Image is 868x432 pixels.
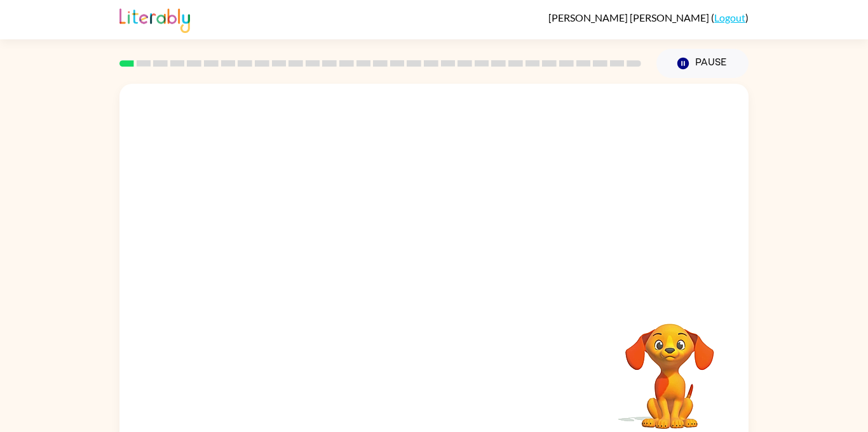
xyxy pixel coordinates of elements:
button: Pause [656,49,749,78]
img: Literably [119,5,190,33]
div: ( ) [548,11,749,23]
a: Logout [714,11,745,23]
span: [PERSON_NAME] [PERSON_NAME] [548,11,711,23]
video: Your browser must support playing .mp4 files to use Literably. Please try using another browser. [606,304,733,431]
